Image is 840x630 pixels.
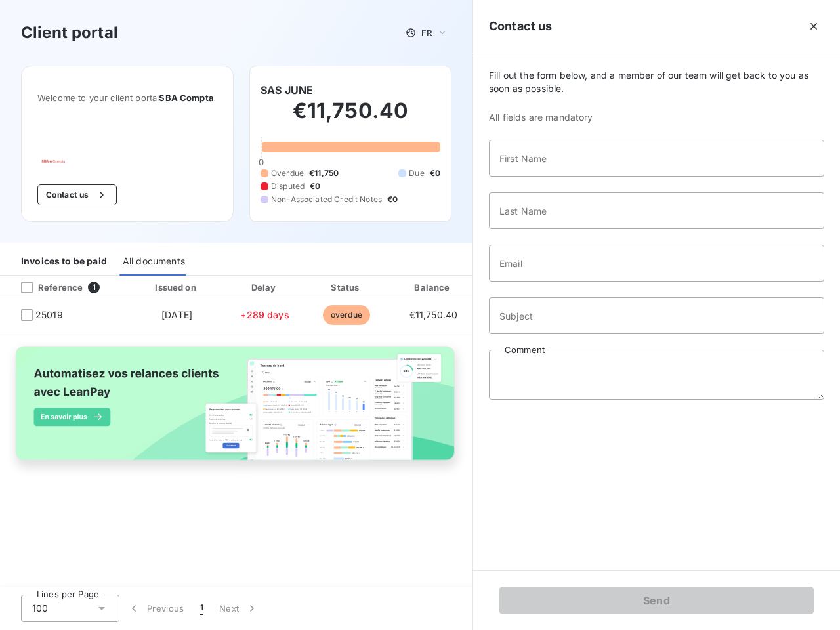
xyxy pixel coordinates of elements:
input: placeholder [489,140,824,177]
span: 0 [259,157,264,167]
span: Disputed [271,180,304,192]
span: €11,750.40 [409,309,458,320]
h2: €11,750.40 [261,98,440,137]
button: 1 [192,595,211,622]
span: €0 [430,167,440,179]
button: Contact us [37,184,117,205]
div: All documents [123,248,185,276]
span: €0 [387,194,398,205]
div: Balance [390,281,476,294]
span: SBA Compta [159,93,214,103]
span: 100 [32,602,48,615]
div: Invoices to be paid [21,248,107,276]
h6: SAS JUNE [261,82,313,98]
input: placeholder [489,297,824,334]
div: Reference [10,282,83,293]
button: Previous [119,595,192,622]
img: banner [5,339,467,480]
span: Due [409,167,424,179]
span: €11,750 [309,167,339,179]
button: Next [211,595,266,622]
span: overdue [323,305,370,325]
h3: Client portal [21,21,118,45]
img: Company logo [37,156,121,163]
h5: Contact us [489,17,553,35]
span: Non-Associated Credit Notes [271,194,382,205]
span: +289 days [240,309,289,320]
span: FR [421,28,432,38]
input: placeholder [489,245,824,282]
span: Welcome to your client portal [37,93,217,103]
div: Status [307,281,385,294]
button: Send [499,587,814,614]
input: placeholder [489,192,824,229]
div: Issued on [131,281,222,294]
span: 25019 [35,308,63,322]
span: Overdue [271,167,304,179]
span: €0 [310,180,320,192]
span: Fill out the form below, and a member of our team will get back to you as soon as possible. [489,69,824,95]
span: 1 [88,282,100,293]
div: Delay [228,281,303,294]
span: 1 [200,602,203,615]
span: All fields are mandatory [489,111,824,124]
span: [DATE] [161,309,192,320]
